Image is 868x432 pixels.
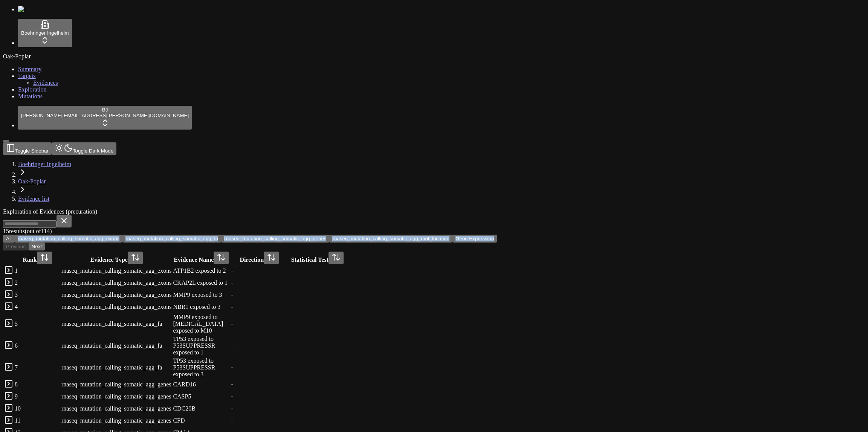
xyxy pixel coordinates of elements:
button: Gene Expression [452,235,497,243]
nav: breadcrumb [3,161,793,202]
div: - [231,342,287,349]
div: - [231,364,287,371]
a: Evidences [33,79,58,86]
button: Toggle Sidebar [3,142,52,155]
a: Exploration [18,86,47,93]
div: Rank [15,252,60,264]
div: Oak-Poplar [3,53,865,60]
div: 1 [15,267,60,274]
div: 9 [15,393,60,400]
div: rnaseq_mutation_calling_somatic_agg_exons [61,267,171,274]
div: - [231,405,287,412]
button: rnaseq_mutation_calling_somatic_agg_fa [122,235,221,243]
div: NBR1 exposed to 3 [173,304,229,310]
div: CKAP2L exposed to 1 [173,279,229,286]
div: - [231,417,287,424]
div: 6 [15,342,60,349]
div: Evidence Name [173,252,229,264]
div: 10 [15,405,60,412]
button: All [3,235,15,243]
span: (out of 114 ) [25,228,52,234]
a: Summary [18,66,41,72]
div: rnaseq_mutation_calling_somatic_agg_exons [61,304,171,310]
span: 15 result s [3,228,25,234]
div: TP53 exposed to P53SUPPRESSR exposed to 1 [173,336,229,356]
div: 2 [15,279,60,286]
div: Direction [231,252,287,264]
div: 8 [15,381,60,388]
div: - [231,267,287,274]
button: rnaseq_mutation_calling_somatic_agg_mut_location [329,235,452,243]
div: MMP9 exposed to 3 [173,292,229,298]
span: Toggle Sidebar [15,148,49,154]
span: [EMAIL_ADDRESS][PERSON_NAME][DOMAIN_NAME] [63,113,189,118]
img: Numenos [18,6,47,13]
div: rnaseq_mutation_calling_somatic_agg_fa [61,342,171,349]
div: 3 [15,292,60,298]
div: - [231,393,287,400]
span: Toggle Dark Mode [73,148,113,154]
div: rnaseq_mutation_calling_somatic_agg_genes [61,417,171,424]
button: Boehringer Ingelheim [18,19,72,47]
a: Boehringer Ingelheim [18,161,71,167]
div: - [231,321,287,327]
div: 5 [15,321,60,327]
div: CARD16 [173,381,229,388]
button: Toggle Dark Mode [52,142,116,155]
div: rnaseq_mutation_calling_somatic_agg_genes [61,393,171,400]
span: [PERSON_NAME] [21,113,63,118]
div: Exploration of Evidences (precuration) [3,208,793,215]
div: rnaseq_mutation_calling_somatic_agg_exons [61,292,171,298]
a: Targets [18,73,36,79]
div: CDC20B [173,405,229,412]
div: rnaseq_mutation_calling_somatic_agg_genes [61,381,171,388]
div: - [231,381,287,388]
div: Statistical Test [289,252,345,264]
div: rnaseq_mutation_calling_somatic_agg_fa [61,321,171,327]
div: 4 [15,304,60,310]
div: - [231,292,287,298]
button: Next [29,243,45,250]
div: 7 [15,364,60,371]
div: CFD [173,417,229,424]
a: Evidence list [18,195,49,202]
span: BJ [102,107,108,113]
div: - [231,279,287,286]
button: rnaseq_mutation_calling_somatic_agg_exons [15,235,122,243]
div: rnaseq_mutation_calling_somatic_agg_genes [61,405,171,412]
a: Mutations [18,93,43,99]
div: ATP1B2 exposed to 2 [173,267,229,274]
div: TP53 exposed to P53SUPPRESSR exposed to 3 [173,357,229,378]
button: Toggle Sidebar [3,140,9,142]
div: - [231,304,287,310]
div: 11 [15,417,60,424]
div: rnaseq_mutation_calling_somatic_agg_exons [61,279,171,286]
div: Evidence Type [61,252,171,264]
div: MMP9 exposed to [MEDICAL_DATA] exposed to M10 [173,314,229,334]
button: rnaseq_mutation_calling_somatic_agg_genes [221,235,329,243]
span: Boehringer Ingelheim [21,30,69,36]
div: rnaseq_mutation_calling_somatic_agg_fa [61,364,171,371]
a: Oak-Poplar [18,178,46,185]
button: Previous [3,243,29,250]
div: CASP5 [173,393,229,400]
button: BJ[PERSON_NAME][EMAIL_ADDRESS][PERSON_NAME][DOMAIN_NAME] [18,106,192,130]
